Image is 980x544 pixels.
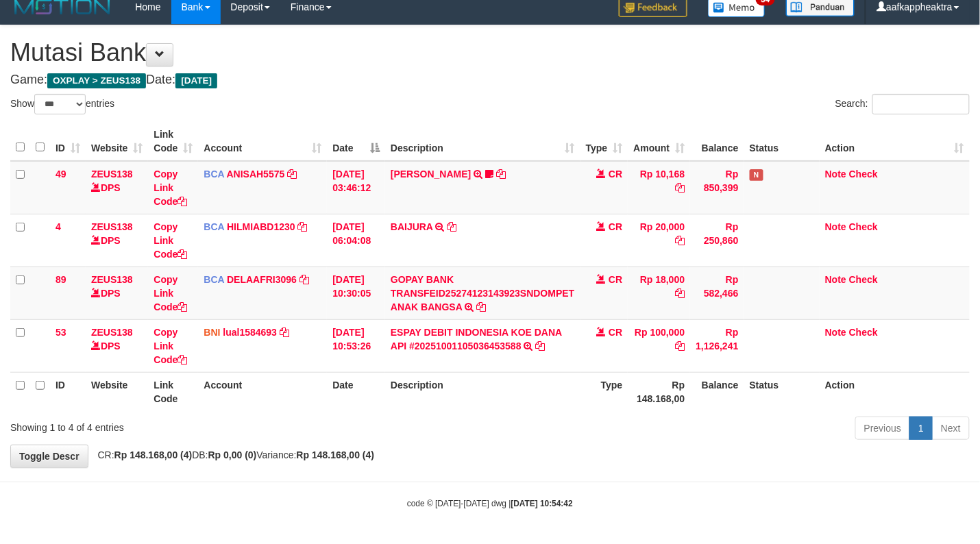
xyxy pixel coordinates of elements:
[835,94,970,114] label: Search:
[204,327,220,338] span: BNI
[825,274,846,285] a: Note
[56,274,66,285] span: 89
[114,449,193,460] strong: Rp 148.168,00 (4)
[628,319,690,372] td: Rp 100,000
[476,301,486,312] a: Copy GOPAY BANK TRANSFEID25274123143923SNDOMPET ANAK BANGSA to clipboard
[287,169,297,180] a: Copy ANISAH5575 to clipboard
[609,221,622,232] span: CR
[91,221,133,232] a: ZEUS138
[690,267,744,319] td: Rp 582,466
[86,214,148,267] td: DPS
[86,161,148,214] td: DPS
[10,94,114,114] label: Show entries
[391,327,562,351] a: ESPAY DEBIT INDONESIA KOE DANA API #20251001105036453588
[391,221,433,232] a: BAIJURA
[204,274,224,285] span: BCA
[91,449,375,460] span: CR: DB: Variance:
[204,221,224,232] span: BCA
[580,122,628,161] th: Type: activate to sort column ascending
[536,341,546,351] a: Copy ESPAY DEBIT INDONESIA KOE DANA API #20251001105036453588 to clipboard
[675,288,685,299] a: Copy Rp 18,000 to clipboard
[849,274,878,285] a: Check
[855,417,910,440] a: Previous
[86,267,148,319] td: DPS
[448,221,457,232] a: Copy BAIJURA to clipboard
[280,327,289,338] a: Copy lual1584693 to clipboard
[154,274,187,312] a: Copy Link Code
[675,341,685,351] a: Copy Rp 100,000 to clipboard
[148,122,198,161] th: Link Code: activate to sort column ascending
[34,94,86,114] select: Showentries
[56,169,66,180] span: 49
[50,372,86,411] th: ID
[690,372,744,411] th: Balance
[297,449,375,460] strong: Rp 148.168,00 (4)
[327,372,385,411] th: Date
[154,327,187,365] a: Copy Link Code
[227,274,297,285] a: DELAAFRI3096
[675,182,685,193] a: Copy Rp 10,168 to clipboard
[407,499,573,508] small: code © [DATE]-[DATE] dwg |
[675,235,685,246] a: Copy Rp 20,000 to clipboard
[327,319,385,372] td: [DATE] 10:53:26
[825,327,846,338] a: Note
[91,169,133,180] a: ZEUS138
[10,73,970,87] h4: Game: Date:
[820,372,970,411] th: Action
[50,122,86,161] th: ID: activate to sort column ascending
[628,214,690,267] td: Rp 20,000
[47,73,146,88] span: OXPLAY > ZEUS138
[10,39,970,66] h1: Mutasi Bank
[10,415,398,434] div: Showing 1 to 4 of 4 entries
[825,221,846,232] a: Note
[849,169,878,180] a: Check
[849,221,878,232] a: Check
[91,274,133,285] a: ZEUS138
[327,214,385,267] td: [DATE] 06:04:08
[227,169,285,180] a: ANISAH5575
[56,221,61,232] span: 4
[909,417,933,440] a: 1
[609,327,622,338] span: CR
[849,327,878,338] a: Check
[327,161,385,214] td: [DATE] 03:46:12
[628,372,690,411] th: Rp 148.168,00
[91,327,133,338] a: ZEUS138
[198,122,327,161] th: Account: activate to sort column ascending
[10,445,88,468] a: Toggle Descr
[327,267,385,319] td: [DATE] 10:30:05
[148,372,198,411] th: Link Code
[511,499,573,508] strong: [DATE] 10:54:42
[298,221,308,232] a: Copy HILMIABD1230 to clipboard
[932,417,970,440] a: Next
[198,372,327,411] th: Account
[208,449,257,460] strong: Rp 0,00 (0)
[496,169,506,180] a: Copy INA PAUJANAH to clipboard
[825,169,846,180] a: Note
[609,169,622,180] span: CR
[628,161,690,214] td: Rp 10,168
[628,122,690,161] th: Amount: activate to sort column ascending
[56,327,66,338] span: 53
[227,221,295,232] a: HILMIABD1230
[204,169,224,180] span: BCA
[744,122,820,161] th: Status
[690,122,744,161] th: Balance
[175,73,217,88] span: [DATE]
[327,122,385,161] th: Date: activate to sort column descending
[154,221,187,260] a: Copy Link Code
[690,161,744,214] td: Rp 850,399
[86,122,148,161] th: Website: activate to sort column ascending
[872,94,970,114] input: Search:
[86,319,148,372] td: DPS
[609,274,622,285] span: CR
[223,327,277,338] a: lual1584693
[690,319,744,372] td: Rp 1,126,241
[391,274,574,312] a: GOPAY BANK TRANSFEID25274123143923SNDOMPET ANAK BANGSA
[299,274,309,285] a: Copy DELAAFRI3096 to clipboard
[820,122,970,161] th: Action: activate to sort column ascending
[744,372,820,411] th: Status
[580,372,628,411] th: Type
[628,267,690,319] td: Rp 18,000
[154,169,187,207] a: Copy Link Code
